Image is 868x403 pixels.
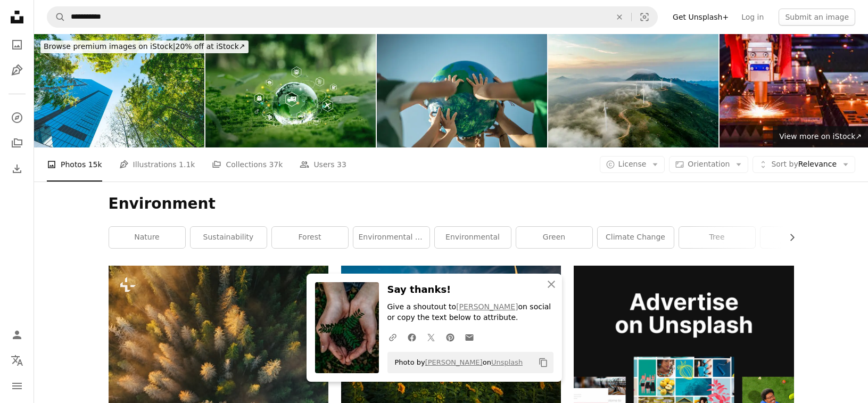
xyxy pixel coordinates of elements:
[387,282,553,298] h3: Say thanks!
[109,227,185,248] a: nature
[600,156,665,173] button: License
[390,354,523,371] span: Photo by on
[6,107,28,128] a: Explore
[109,194,794,213] h1: Environment
[688,160,730,168] span: Orientation
[191,227,267,248] a: sustainability
[6,324,28,346] a: Log in / Sign up
[771,160,798,168] span: Sort by
[608,7,631,27] button: Clear
[773,126,868,147] a: View more on iStock↗
[6,158,28,179] a: Download History
[779,132,862,141] span: View more on iStock ↗
[435,227,511,248] a: environmental
[119,147,195,182] a: Illustrations 1.1k
[771,159,837,170] span: Relevance
[779,9,855,26] button: Submit an image
[34,34,204,147] img: Business towers and Green leaves
[669,156,748,173] button: Orientation
[179,159,195,170] span: 1.1k
[782,227,794,248] button: scroll list to the right
[666,9,735,26] a: Get Unsplash+
[34,34,255,60] a: Browse premium images on iStock|20% off at iStock↗
[212,147,283,182] a: Collections 37k
[6,375,28,397] button: Menu
[491,358,523,366] a: Unsplash
[402,326,421,348] a: Share on Facebook
[598,227,674,248] a: climate change
[460,326,479,348] a: Share over email
[6,133,28,154] a: Collections
[6,34,28,55] a: Photos
[47,6,658,28] form: Find visuals sitewide
[425,358,483,366] a: [PERSON_NAME]
[272,227,348,248] a: forest
[421,326,441,348] a: Share on Twitter
[337,159,346,170] span: 33
[300,147,346,182] a: Users 33
[44,42,175,51] span: Browse premium images on iStock |
[534,353,552,372] button: Copy to clipboard
[618,160,647,168] span: License
[387,302,553,323] p: Give a shoutout to on social or copy the text below to attribute.
[456,302,518,311] a: [PERSON_NAME]
[753,156,855,173] button: Sort byRelevance
[548,34,718,147] img: Wind power generation
[760,227,837,248] a: climate
[679,227,755,248] a: tree
[47,7,65,27] button: Search Unsplash
[6,60,28,81] a: Illustrations
[6,350,28,371] button: Language
[632,7,657,27] button: Visual search
[269,159,283,170] span: 37k
[377,34,547,147] img: Children holding a planet outdoors
[441,326,460,348] a: Share on Pinterest
[205,34,376,147] img: Green logistic or Sustainable transport. Sustainable global transport. logistics or travel by Shi...
[353,227,429,248] a: environmental protection
[44,42,245,51] span: 20% off at iStock ↗
[516,227,592,248] a: green
[735,9,770,26] a: Log in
